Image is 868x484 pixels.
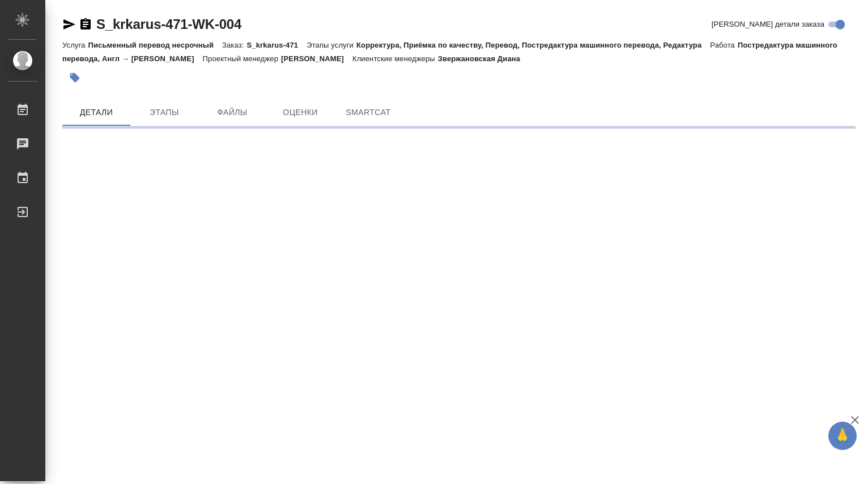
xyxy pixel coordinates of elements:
[307,41,356,49] p: Этапы услуги
[710,41,738,49] p: Работа
[438,54,529,63] p: Звержановская Диана
[828,422,857,450] button: 🙏
[356,41,710,49] p: Корректура, Приёмка по качеству, Перевод, Постредактура машинного перевода, Редактура
[833,424,852,448] span: 🙏
[79,18,92,31] button: Скопировать ссылку
[341,105,395,120] span: SmartCat
[205,105,259,120] span: Файлы
[712,19,824,30] span: [PERSON_NAME] детали заказа
[137,105,192,120] span: Этапы
[352,54,438,63] p: Клиентские менеджеры
[62,41,88,49] p: Услуга
[88,41,222,49] p: Письменный перевод несрочный
[62,65,87,90] button: Добавить тэг
[69,105,124,120] span: Детали
[203,54,281,63] p: Проектный менеджер
[273,105,327,120] span: Оценки
[246,41,307,49] p: S_krkarus-471
[281,54,352,63] p: [PERSON_NAME]
[62,18,76,31] button: Скопировать ссылку для ЯМессенджера
[222,41,246,49] p: Заказ:
[96,16,241,32] a: S_krkarus-471-WK-004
